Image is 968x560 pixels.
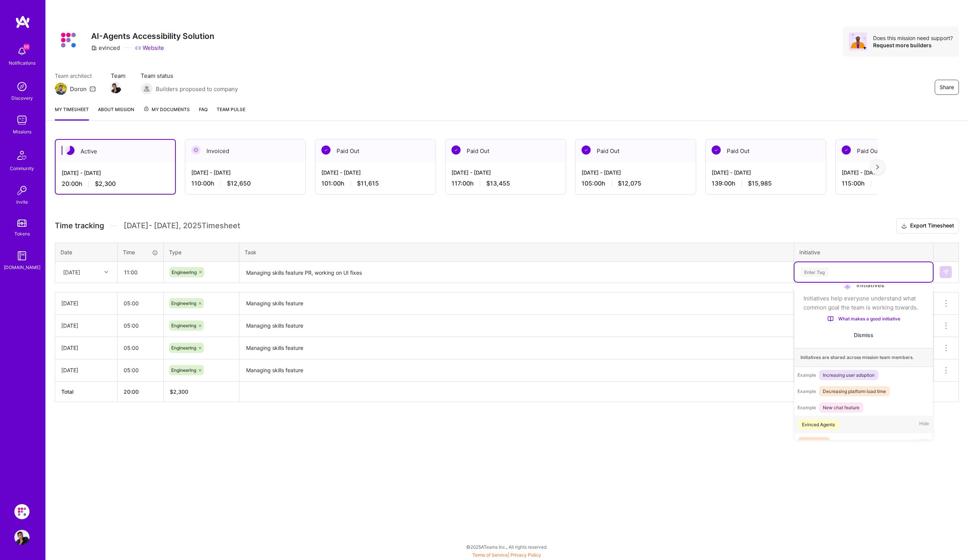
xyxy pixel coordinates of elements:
[943,269,949,275] img: Submit
[91,45,97,51] i: icon CompanyGray
[15,15,30,29] img: logo
[804,279,924,291] div: Initiatives
[706,139,826,162] div: Paid Out
[240,263,793,283] textarea: Managing skills feature PR, working on UI fixes
[239,243,794,261] th: Task
[55,105,89,121] a: My timesheet
[819,402,863,413] span: New chat feature
[14,230,30,238] div: Tokens
[143,105,190,121] a: My Documents
[14,248,29,263] img: guide book
[842,145,851,155] img: Paid Out
[62,169,169,177] div: [DATE] - [DATE]
[800,266,828,278] div: Enter Tag
[873,34,953,42] div: Does this mission need support?
[819,386,890,396] span: Decreasing platform load time
[164,243,239,261] th: Type
[171,367,196,373] span: Engineering
[12,530,31,545] a: User Avatar
[191,145,200,155] img: Invoiced
[111,72,126,80] span: Team
[451,179,560,187] div: 117:00 h
[171,323,196,328] span: Engineering
[10,164,34,172] div: Community
[171,300,196,306] span: Engineering
[191,169,299,176] div: [DATE] - [DATE]
[56,140,175,163] div: Active
[217,107,245,112] span: Team Pulse
[797,388,816,394] span: Example
[510,552,541,558] a: Privacy Policy
[17,220,26,227] img: tokens
[141,72,238,80] span: Team status
[819,370,878,380] span: Increasing user adoption
[802,421,835,429] div: Evinced Agents
[185,139,306,162] div: Invoiced
[11,94,33,102] div: Discovery
[124,221,240,230] span: [DATE] - [DATE] , 2025 Timesheet
[827,316,834,322] img: What makes a good initiative
[842,169,950,176] div: [DATE] - [DATE]
[61,299,111,307] div: [DATE]
[70,85,87,93] div: Doron
[445,139,566,162] div: Paid Out
[123,248,158,256] div: Time
[171,345,196,351] span: Engineering
[65,146,74,155] img: Active
[55,381,118,402] th: Total
[576,139,696,162] div: Paid Out
[227,179,251,187] span: $12,650
[14,504,29,519] img: Evinced: AI-Agents Accessibility Solution
[9,59,36,67] div: Notifications
[118,338,163,358] input: HH:MM
[935,80,959,95] button: Share
[896,218,959,234] button: Export Timesheet
[4,263,40,271] div: [DOMAIN_NAME]
[110,82,121,93] img: Team Member Avatar
[111,81,121,94] a: Team Member Avatar
[118,293,163,313] input: HH:MM
[13,146,31,164] img: Community
[118,316,163,336] input: HH:MM
[582,179,690,187] div: 105:00 h
[797,372,816,378] span: Example
[712,169,820,176] div: [DATE] - [DATE]
[55,221,104,230] span: Time tracking
[45,537,968,556] div: © 2025 ATeams Inc., All rights reserved.
[13,128,31,136] div: Missions
[712,145,721,155] img: Paid Out
[143,105,190,114] span: My Documents
[321,169,430,176] div: [DATE] - [DATE]
[55,26,82,54] img: Company Logo
[62,180,169,188] div: 20:00 h
[940,84,954,91] span: Share
[118,262,163,282] input: HH:MM
[873,42,953,49] div: Request more builders
[240,293,793,314] textarea: Managing skills feature
[618,179,641,187] span: $12,075
[91,44,120,52] div: evinced
[23,44,29,50] span: 66
[836,139,956,162] div: Paid Out
[849,32,867,51] img: Avatar
[14,183,29,198] img: Invite
[61,366,111,374] div: [DATE]
[61,322,111,330] div: [DATE]
[802,438,826,446] div: onboarding
[16,198,28,206] div: Invite
[191,179,299,187] div: 110:00 h
[91,31,214,41] h3: AI-Agents Accessibility Solution
[55,243,118,261] th: Date
[451,145,461,155] img: Paid Out
[55,72,96,80] span: Team architect
[55,83,67,95] img: Team Architect
[901,222,907,230] i: icon Download
[12,504,31,519] a: Evinced: AI-Agents Accessibility Solution
[118,381,164,402] th: 20:00
[240,360,793,381] textarea: Managing skills feature
[712,179,820,187] div: 139:00 h
[170,388,188,395] span: $ 2,300
[61,344,111,352] div: [DATE]
[104,270,108,274] i: icon Chevron
[842,179,950,187] div: 115:00 h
